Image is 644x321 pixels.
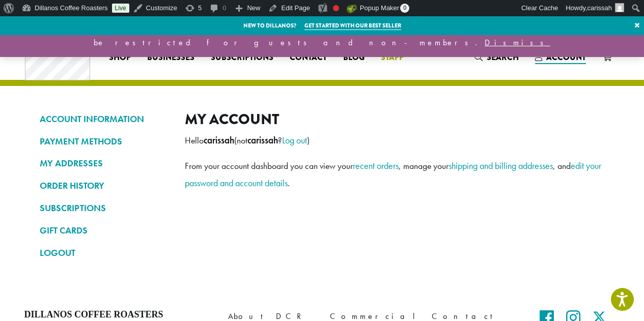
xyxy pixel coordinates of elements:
a: PAYMENT METHODS [40,133,170,150]
span: carissah [587,4,612,12]
a: recent orders [353,160,399,171]
span: Businesses [147,51,194,64]
a: Staff [373,49,412,66]
a: LOGOUT [40,244,170,261]
a: shipping and billing addresses [449,160,553,171]
a: Live [112,4,129,13]
a: Get started with our best seller [304,21,401,30]
span: Contact [290,51,327,64]
p: Hello (not ? ) [185,132,605,149]
span: 0 [400,4,409,13]
p: From your account dashboard you can view your , manage your , and . [185,157,605,192]
a: edit your password and account details [185,160,601,189]
div: Focus keyphrase not set [333,5,339,11]
span: Shop [109,51,131,64]
strong: carissah [247,135,278,146]
h2: My account [185,110,605,128]
a: SUBSCRIPTIONS [40,199,170,217]
a: Log out [282,134,307,146]
span: Search [487,51,519,63]
span: Blog [343,51,365,64]
span: Subscriptions [211,51,273,64]
a: Shop [101,49,139,66]
span: Account [546,51,586,63]
nav: Account pages [40,110,170,270]
a: Dismiss [485,37,550,48]
a: ACCOUNT INFORMATION [40,110,170,128]
h4: Dillanos Coffee Roasters [24,309,213,320]
a: Search [466,49,527,66]
span: Staff [381,51,404,64]
strong: carissah [204,135,234,146]
a: × [630,16,644,35]
a: ORDER HISTORY [40,177,170,194]
a: GIFT CARDS [40,222,170,239]
a: MY ADDRESSES [40,155,170,172]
